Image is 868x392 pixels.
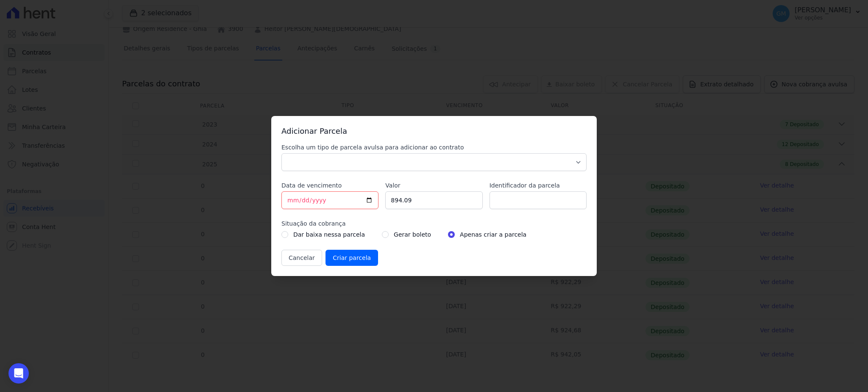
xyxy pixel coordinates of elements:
div: Open Intercom Messenger [8,363,29,384]
label: Gerar boleto [394,229,431,240]
label: Situação da cobrança [281,219,587,228]
label: Identificador da parcela [490,181,587,190]
label: Valor [385,181,482,190]
input: Criar parcela [325,250,378,266]
label: Data de vencimento [281,181,378,190]
label: Apenas criar a parcela [460,229,526,240]
button: Cancelar [281,250,322,266]
h3: Adicionar Parcela [281,126,587,136]
label: Dar baixa nessa parcela [293,229,365,240]
label: Escolha um tipo de parcela avulsa para adicionar ao contrato [281,143,587,152]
